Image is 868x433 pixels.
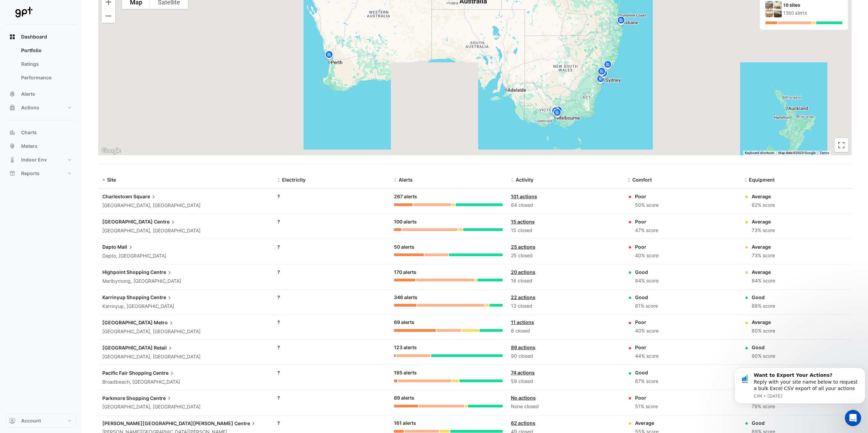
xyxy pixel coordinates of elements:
button: Reports [5,167,76,180]
div: Good [635,268,659,276]
app-icon: Charts [9,129,16,136]
a: 74 actions [511,370,535,375]
div: Good [635,369,658,376]
img: Dapto Mall [765,10,773,17]
div: ? [277,193,386,200]
div: [GEOGRAPHIC_DATA], [GEOGRAPHIC_DATA] [102,227,269,235]
button: Keyboard shortcuts [745,151,774,155]
span: Centre [150,268,173,276]
div: Dapto, [GEOGRAPHIC_DATA] [102,252,269,260]
a: 25 actions [511,244,535,250]
div: 185 alerts [394,369,502,377]
span: Indoor Env [21,156,47,163]
span: Retail [154,344,174,351]
div: Average [752,243,775,250]
a: 15 actions [511,219,535,225]
img: Company Logo [8,5,39,19]
div: 88% score [752,302,775,310]
img: Chirnside Park Shopping Centre [774,1,782,9]
div: 40% score [635,327,659,335]
button: Actions [5,101,76,114]
div: 8 closed [511,327,619,335]
div: 123 alerts [394,344,502,352]
div: 69 alerts [394,319,502,326]
app-icon: Reports [9,170,16,177]
img: site-pin.svg [553,105,564,117]
div: 84% score [752,277,775,285]
div: 51% score [635,403,658,411]
div: 87% score [635,377,658,385]
div: 80% score [752,327,775,335]
div: 44% score [635,352,659,360]
button: Alerts [5,87,76,101]
img: site-pin.svg [552,108,563,120]
a: Portfolio [16,44,76,57]
span: Centre [234,419,257,427]
button: Meters [5,139,76,153]
div: Average [752,268,775,276]
img: site-pin.svg [598,68,609,80]
div: Poor [635,243,659,250]
img: site-pin.svg [324,50,335,62]
div: 161 alerts [394,419,502,427]
a: 62 actions [511,420,535,426]
span: Pacific Fair Shopping [102,370,152,376]
div: Poor [635,394,658,401]
img: site-pin.svg [596,66,607,78]
div: ? [277,344,386,351]
span: Dashboard [21,33,47,40]
div: 81% score [635,302,658,310]
span: Centre [150,294,173,301]
app-icon: Dashboard [9,33,16,40]
div: 84 closed [511,201,619,209]
div: [GEOGRAPHIC_DATA], [GEOGRAPHIC_DATA] [102,202,269,210]
a: 11 actions [511,319,534,325]
div: 25 closed [511,252,619,260]
div: 50% score [635,201,659,209]
app-icon: Indoor Env [9,156,16,163]
a: Open this area in Google Maps (opens a new window) [100,146,122,155]
span: Equipment [749,177,775,183]
div: None closed [511,403,619,411]
div: Poor [635,344,659,351]
span: Mall [117,243,134,251]
div: 47% score [635,227,658,234]
div: Poor [635,218,658,225]
div: 170 alerts [394,268,502,276]
a: 101 actions [511,194,537,199]
img: Google [100,146,122,155]
span: Comfort [632,177,652,183]
div: Good [635,294,658,301]
img: site-pin.svg [549,106,560,118]
div: Broadbeach, [GEOGRAPHIC_DATA] [102,378,269,386]
a: 22 actions [511,294,535,300]
iframe: Intercom live chat [845,410,861,426]
div: 100 alerts [394,218,502,226]
span: Karrinyup Shopping [102,294,149,300]
span: Centre [153,369,175,376]
span: Square [133,193,157,200]
div: 73% score [752,252,775,260]
div: 1560 alerts [783,10,842,17]
div: Dashboard [5,44,76,87]
span: Charts [21,129,37,136]
div: 59 closed [511,377,619,385]
span: [PERSON_NAME][GEOGRAPHIC_DATA][PERSON_NAME] [102,420,233,426]
span: Reports [21,170,40,177]
button: Charts [5,126,76,139]
div: Maribyrnong, [GEOGRAPHIC_DATA] [102,277,269,285]
span: Centre [154,218,176,226]
div: Poor [635,193,659,200]
div: 82% score [752,201,775,209]
button: Toggle fullscreen view [835,138,848,152]
div: 16 closed [511,277,619,285]
div: [GEOGRAPHIC_DATA], [GEOGRAPHIC_DATA] [102,353,269,361]
button: Dashboard [5,30,76,44]
app-icon: Meters [9,143,16,150]
div: Good [752,294,775,301]
app-icon: Actions [9,104,16,111]
span: Alerts [21,91,35,97]
div: Average [752,193,775,200]
app-icon: Alerts [9,91,16,97]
